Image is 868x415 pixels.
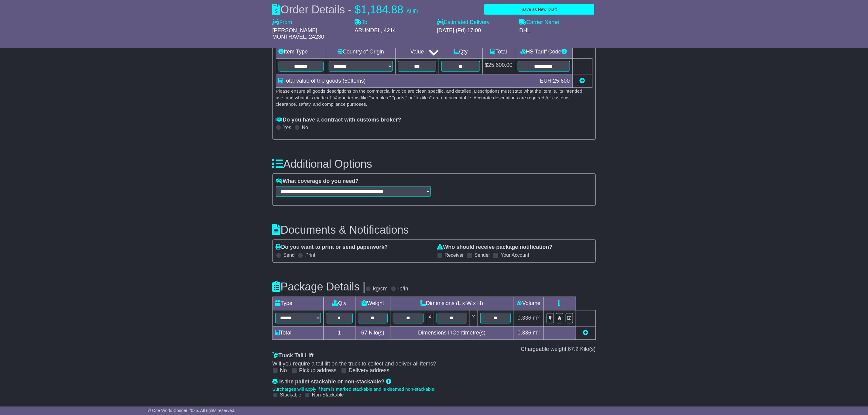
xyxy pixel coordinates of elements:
td: Volume [513,297,544,310]
span: © One World Courier 2025. All rights reserved. [148,408,235,413]
a: Add new item [580,78,585,84]
label: No [280,368,287,374]
td: Dimensions (L x W x H) [390,297,513,310]
span: EUR [540,78,551,84]
span: Is the pallet stackable or non-stackable? [280,379,385,385]
label: lb/in [398,286,408,293]
div: DHL [520,27,596,34]
h3: Package Details | [273,281,366,293]
a: Add new item [583,330,588,336]
span: 50 [345,78,351,84]
div: Chargeable weight: Kilo(s) [273,346,596,353]
td: x [426,310,434,326]
span: 0.336 [518,315,531,321]
label: Pickup address [299,368,337,374]
span: AUD [407,9,418,15]
div: Total value of the goods ( Items) [276,77,537,85]
span: 1,184.88 [361,3,403,16]
span: 67 [361,330,367,336]
span: ARUNDEL [355,27,381,33]
span: m [533,330,540,336]
label: Print [305,252,315,258]
td: Total [273,326,323,340]
span: , 24230 [306,34,324,40]
label: What coverage do you need? [276,178,359,185]
span: $ [355,3,361,16]
button: Save as New Draft [484,4,594,15]
span: 25,600.00 [488,62,513,68]
span: [PERSON_NAME] MONTRAVEL [273,27,317,40]
label: Sender [475,252,490,258]
label: Stackable [280,392,301,398]
td: Type [273,297,323,310]
label: Non-Stackable [312,392,344,398]
label: Receiver [445,252,464,258]
td: Item Type [276,45,326,59]
small: Please ensure all goods descriptions on the commercial invoice are clear, specific, and detailed.... [276,88,582,107]
td: Dimensions in Centimetre(s) [390,326,513,340]
h3: Additional Options [273,158,596,170]
label: Who should receive package notification? [437,244,553,251]
td: x [470,310,478,326]
sup: 3 [537,314,540,319]
label: Send [283,252,295,258]
h3: Documents & Notifications [273,224,596,236]
span: , 4214 [381,27,396,33]
td: Kilo(s) [355,326,390,340]
label: No [302,125,308,130]
label: Estimated Delivery [437,19,513,26]
td: Qty [323,297,355,310]
label: Yes [283,125,291,130]
td: $ [482,59,515,74]
label: To [355,19,368,26]
label: Your Account [501,252,529,258]
label: From [273,19,292,26]
label: Truck Tail Lift [273,353,314,359]
span: m [533,315,540,321]
span: 0.336 [518,330,531,336]
label: Carrier Name [520,19,559,26]
div: [DATE] (Fri) 17:00 [437,27,513,34]
td: 1 [323,326,355,340]
div: Will you require a tail lift on the truck to collect and deliver all items? [273,361,596,368]
label: kg/cm [373,286,388,293]
sup: 3 [537,329,540,334]
div: Order Details - [273,3,418,16]
div: Surcharges will apply if item is marked stackable and is deemed non-stackable. [273,387,596,392]
span: 25,600 [553,78,570,84]
td: Weight [355,297,390,310]
label: Do you have a contract with customs broker? [276,117,401,123]
span: 67.2 [568,346,578,352]
label: Do you want to print or send paperwork? [276,244,388,251]
label: Delivery address [349,368,389,374]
